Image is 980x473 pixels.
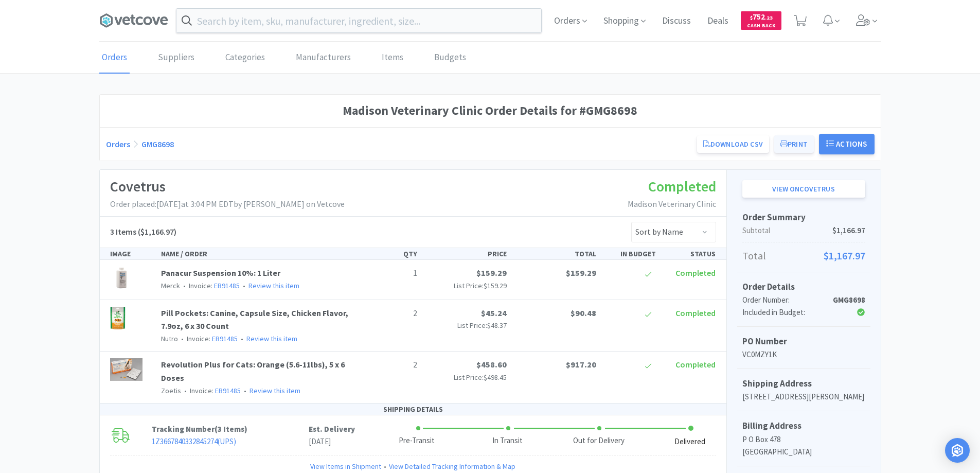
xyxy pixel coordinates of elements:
[106,248,157,259] div: IMAGE
[110,226,136,237] span: 3 Items
[362,248,421,259] div: QTY
[182,281,187,290] span: •
[106,139,130,149] a: Orders
[628,198,716,211] p: Madison Veterinary Clinic
[742,180,865,198] a: View onCovetrus
[742,211,865,224] h5: Order Summary
[212,334,238,343] a: EB91485
[366,307,417,320] p: 2
[675,359,716,370] span: Completed
[99,42,130,74] a: Orders
[100,404,726,415] div: SHIPPING DETAILS
[742,280,865,294] h5: Order Details
[180,334,185,343] span: •
[742,419,865,433] h5: Billing Address
[492,435,523,447] div: In Transit
[774,135,814,153] button: Print
[742,377,865,391] h5: Shipping Address
[157,248,362,259] div: NAME / ORDER
[180,281,240,290] span: Invoice:
[697,135,769,153] a: Download CSV
[484,373,507,382] span: $498.45
[573,435,625,447] div: Out for Delivery
[152,436,236,446] a: 1Z3667840332845274(UPS)
[742,391,865,403] p: [STREET_ADDRESS][PERSON_NAME]
[750,12,773,22] span: 752
[239,334,245,343] span: •
[742,446,865,458] p: [GEOGRAPHIC_DATA]
[600,248,660,259] div: IN BUDGET
[110,198,345,211] p: Order placed: [DATE] at 3:04 PM EDT by [PERSON_NAME] on Vetcove
[747,23,775,30] span: Cash Back
[223,42,268,74] a: Categories
[571,308,596,318] span: $90.48
[241,281,247,290] span: •
[421,248,511,259] div: PRICE
[141,139,174,149] a: GMG8698
[155,42,197,74] a: Suppliers
[309,435,355,448] p: [DATE]
[110,267,133,289] img: f599e3af8ca64a0783ae3959ecf4fef9_26152.png
[110,225,176,239] h5: ($1,166.97)
[381,461,389,472] span: •
[110,307,126,329] img: 054a4a49e08e4efb922b3df69e1b8faa_31603.png
[425,280,507,291] p: List Price:
[161,386,181,395] span: Zoetis
[183,386,188,395] span: •
[742,348,865,361] p: VC0MZY1K
[765,14,773,21] span: . 23
[511,248,600,259] div: TOTAL
[742,335,865,348] h5: PO Number
[675,268,716,278] span: Completed
[750,14,753,21] span: $
[214,281,240,290] a: EB91485
[161,359,345,383] a: Revolution Plus for Cats: Orange (5.6-11lbs), 5 x 6 Doses
[242,386,248,395] span: •
[432,42,469,74] a: Budgets
[658,16,695,26] a: Discuss
[832,224,865,237] span: $1,166.97
[389,461,515,472] a: View Detailed Tracking Information & Map
[425,320,507,331] p: List Price:
[675,308,716,318] span: Completed
[648,177,716,196] span: Completed
[481,308,507,318] span: $45.24
[366,358,417,372] p: 2
[484,281,507,290] span: $159.29
[476,359,507,370] span: $458.60
[833,295,865,305] strong: GMG8698
[742,224,865,237] p: Subtotal
[293,42,353,74] a: Manufacturers
[152,423,309,435] p: Tracking Number ( )
[674,436,705,448] div: Delivered
[106,101,875,120] h1: Madison Veterinary Clinic Order Details for #GMG8698
[945,438,970,463] div: Open Intercom Messenger
[161,281,180,290] span: Merck
[161,334,178,343] span: Nutro
[176,9,541,32] input: Search by item, sku, manufacturer, ingredient, size...
[425,372,507,383] p: List Price:
[215,386,241,395] a: EB91485
[250,386,300,395] a: Review this item
[309,423,355,435] p: Est. Delivery
[110,358,143,381] img: a8380f7595aa4f52bd646e1875a63bb3_283688.png
[161,308,348,331] a: Pill Pockets: Canine, Capsule Size, Chicken Flavor, 7.9oz, 6 x 30 Count
[566,268,596,278] span: $159.29
[824,248,865,264] span: $1,167.97
[248,281,299,290] a: Review this item
[742,306,824,319] div: Included in Budget:
[161,268,280,278] a: Panacur Suspension 10%: 1 Liter
[366,267,417,280] p: 1
[660,248,720,259] div: STATUS
[178,334,238,343] span: Invoice:
[487,321,507,330] span: $48.37
[742,294,824,306] div: Order Number:
[310,461,381,472] a: View Items in Shipment
[742,248,865,264] p: Total
[218,424,244,434] span: 3 Items
[476,268,507,278] span: $159.29
[741,7,781,34] a: $752.23Cash Back
[399,435,435,447] div: Pre-Transit
[566,359,596,370] span: $917.20
[110,175,345,198] h1: Covetrus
